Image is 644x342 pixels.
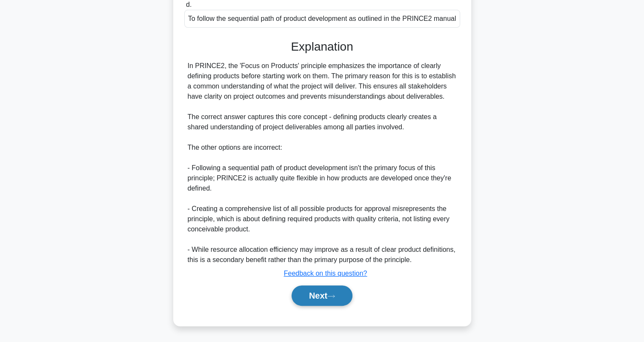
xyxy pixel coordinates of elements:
h3: Explanation [189,40,455,54]
button: Next [292,285,352,306]
div: To follow the sequential path of product development as outlined in the PRINCE2 manual [184,10,460,28]
span: d. [186,1,192,8]
div: In PRINCE2, the 'Focus on Products' principle emphasizes the importance of clearly defining produ... [188,61,457,265]
a: Feedback on this question? [284,270,367,277]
